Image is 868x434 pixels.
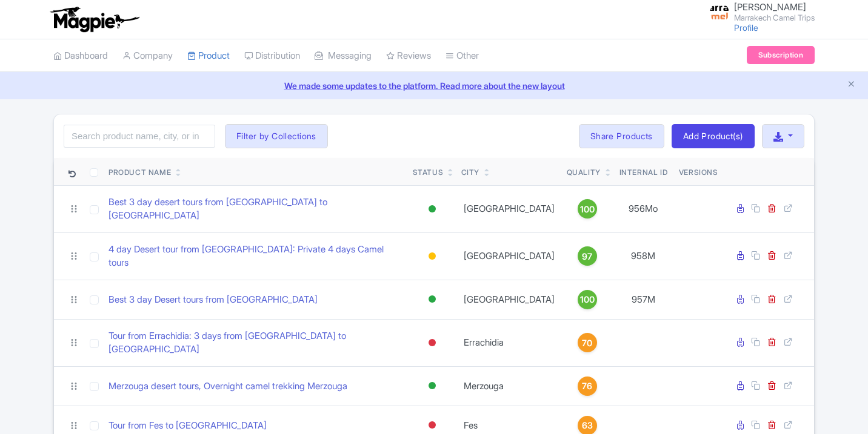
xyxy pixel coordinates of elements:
th: Versions [674,158,723,186]
a: Product [187,39,230,73]
a: Other [446,39,479,73]
div: Inactive [426,416,438,434]
span: 100 [580,293,595,306]
td: 958M [613,232,674,280]
a: Dashboard [53,39,108,73]
div: Building [426,248,438,265]
a: 70 [567,333,608,352]
a: Distribution [244,39,300,73]
a: We made some updates to the platform. Read more about the new layout [7,79,861,92]
div: Active [426,377,438,395]
div: Quality [567,167,601,178]
td: Errachidia [456,319,562,366]
div: City [461,167,479,178]
td: 957M [613,280,674,319]
span: 97 [582,250,592,263]
img: skpecjwo0uind1udobp4.png [710,3,729,22]
a: Company [122,39,173,73]
a: Best 3 day desert tours from [GEOGRAPHIC_DATA] to [GEOGRAPHIC_DATA] [109,196,403,223]
span: 100 [580,203,595,216]
a: Messaging [315,39,372,73]
td: [GEOGRAPHIC_DATA] [456,280,562,319]
a: [PERSON_NAME] Marrakech Camel Trips [703,2,815,22]
input: Search product name, city, or interal id [64,125,215,148]
td: [GEOGRAPHIC_DATA] [456,185,562,232]
a: Subscription [747,46,815,64]
th: Internal ID [613,158,674,186]
a: Add Product(s) [672,124,755,148]
span: 76 [582,380,592,393]
div: Inactive [426,334,438,352]
a: 76 [567,376,608,396]
a: Profile [734,22,758,33]
td: [GEOGRAPHIC_DATA] [456,232,562,280]
small: Marrakech Camel Trips [734,14,815,22]
div: Active [426,291,438,308]
div: Product Name [109,167,171,178]
td: Merzouga [456,366,562,406]
a: Best 3 day Desert tours from [GEOGRAPHIC_DATA] [109,293,318,307]
a: 4 day Desert tour from [GEOGRAPHIC_DATA]: Private 4 days Camel tours [109,243,403,270]
td: 956Mo [613,185,674,232]
span: 70 [582,337,592,350]
a: 97 [567,246,608,266]
span: 63 [582,419,593,432]
button: Filter by Collections [225,124,328,148]
a: Share Products [579,124,664,148]
button: Close announcement [847,78,856,92]
img: logo-ab69f6fb50320c5b225c76a69d11143b.png [47,6,141,33]
a: Merzouga desert tours, Overnight camel trekking Merzouga [109,380,347,393]
a: 100 [567,199,608,219]
a: 100 [567,290,608,309]
div: Active [426,200,438,218]
a: Tour from Fes to [GEOGRAPHIC_DATA] [109,419,267,433]
a: Tour from Errachidia: 3 days from [GEOGRAPHIC_DATA] to [GEOGRAPHIC_DATA] [109,329,403,357]
a: Reviews [386,39,431,73]
div: Status [413,167,444,178]
span: [PERSON_NAME] [734,1,806,13]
